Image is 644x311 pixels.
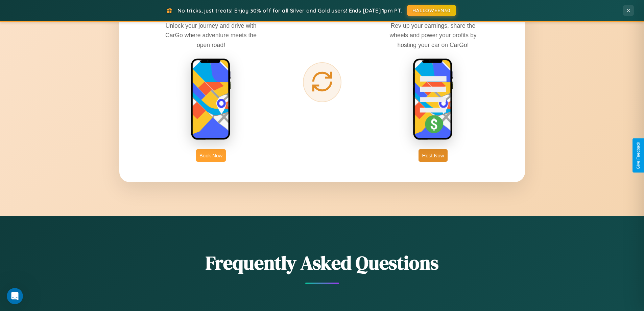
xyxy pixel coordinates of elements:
button: Host Now [419,149,447,162]
h2: Frequently Asked Questions [119,250,525,276]
div: Give Feedback [636,142,641,169]
button: Book Now [196,149,226,162]
p: Rev up your earnings, share the wheels and power your profits by hosting your car on CarGo! [382,21,484,49]
img: host phone [413,58,453,141]
img: rent phone [191,58,231,141]
button: HALLOWEEN30 [407,5,456,16]
span: No tricks, just treats! Enjoy 30% off for all Silver and Gold users! Ends [DATE] 1pm PT. [177,7,402,14]
iframe: Intercom live chat [7,288,23,304]
p: Unlock your journey and drive with CarGo where adventure meets the open road! [160,21,262,49]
